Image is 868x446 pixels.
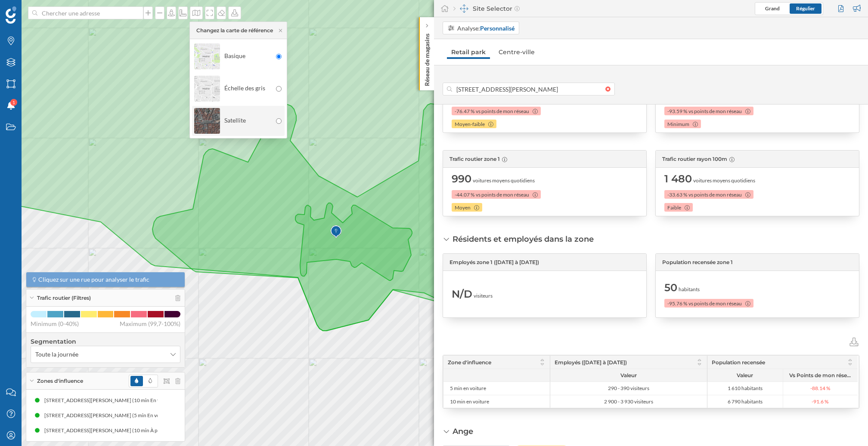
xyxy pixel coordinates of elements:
[449,155,500,163] span: Trafic routier zone 1
[37,294,91,302] span: Trafic routier (Filtres)
[31,337,180,346] h4: Segmentation
[12,98,15,107] span: 1
[194,106,272,136] div: Satellite
[620,372,637,378] span: Valeur
[120,320,180,328] span: Maximum (99,7-100%)
[194,106,220,136] img: BASE_MAP_SATELLITE.png
[44,426,170,435] div: [STREET_ADDRESS][PERSON_NAME] (10 min À pied)
[608,385,649,392] span: 290 - 390 visiteurs
[447,45,490,59] a: Retail park
[728,398,763,405] span: 6 790 habitants
[474,292,493,300] span: visiteurs
[452,287,472,301] span: N/D
[667,108,687,115] span: -93.59 %
[667,191,687,199] span: -33.63 %
[38,275,149,284] span: Cliquez sur une rue pour analyser le trafic
[37,377,83,385] span: Zones d'influence
[693,177,755,185] span: voitures moyens quotidiens
[737,372,753,378] span: Valeur
[457,24,515,33] div: Analyse:
[812,398,828,406] span: -91.6 %
[473,177,535,185] span: voitures moyens quotidiens
[555,359,627,366] span: Employés ([DATE] à [DATE])
[196,27,273,34] div: Changez la carte de référence
[6,6,16,24] img: Logo Geoblink
[688,300,742,308] span: vs points de mon réseau
[450,398,489,405] span: 10 min en voiture
[476,108,529,115] span: vs points de mon réseau
[664,172,692,186] span: 1 480
[604,398,653,405] span: 2 900 - 3 930 visiteurs
[662,155,727,163] span: Trafic routier rayon 100m
[679,286,700,293] span: habitants
[194,41,220,71] img: BASE_MAP_COLOR.png
[688,108,742,115] span: vs points de mon réseau
[728,385,763,392] span: 1 610 habitants
[449,258,539,266] span: Employés zone 1 ([DATE] à [DATE])
[789,372,852,378] span: Vs Points de mon réseau
[194,41,272,71] div: Basique
[194,74,272,104] div: Échelle des gris
[667,300,687,308] span: -95.76 %
[667,120,689,128] span: Minimum
[35,350,78,359] span: Toute la journée
[423,30,431,86] p: Réseau de magasins
[453,4,520,13] div: Site Selector
[455,108,474,115] span: -76.47 %
[810,384,830,392] span: -88.14 %
[455,120,485,128] span: Moyen-faible
[453,234,594,245] div: Résidents et employés dans la zone
[18,6,49,14] span: Support
[712,359,765,366] span: Population recensée
[455,191,474,199] span: -44.07 %
[460,4,468,13] img: dashboards-manager.svg
[448,359,491,366] span: Zone d'influence
[688,191,742,199] span: vs points de mon réseau
[494,45,539,59] a: Centre-ville
[480,25,515,32] strong: Personnalisé
[194,74,220,104] img: BASE_MAP_GREYSCALE.png
[455,204,471,212] span: Moyen
[664,281,677,295] span: 50
[476,191,529,199] span: vs points de mon réseau
[31,320,79,328] span: Minimum (0-40%)
[765,5,780,12] span: Grand
[44,411,176,420] div: [STREET_ADDRESS][PERSON_NAME] (5 min En voiture)
[796,5,815,12] span: Régulier
[452,172,471,186] span: 990
[662,258,733,266] span: Population recensée zone 1
[450,385,486,392] span: 5 min en voiture
[44,396,179,405] div: [STREET_ADDRESS][PERSON_NAME] (10 min En voiture)
[667,204,681,212] span: Faible
[453,426,473,437] div: Ange
[331,223,341,240] img: Marker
